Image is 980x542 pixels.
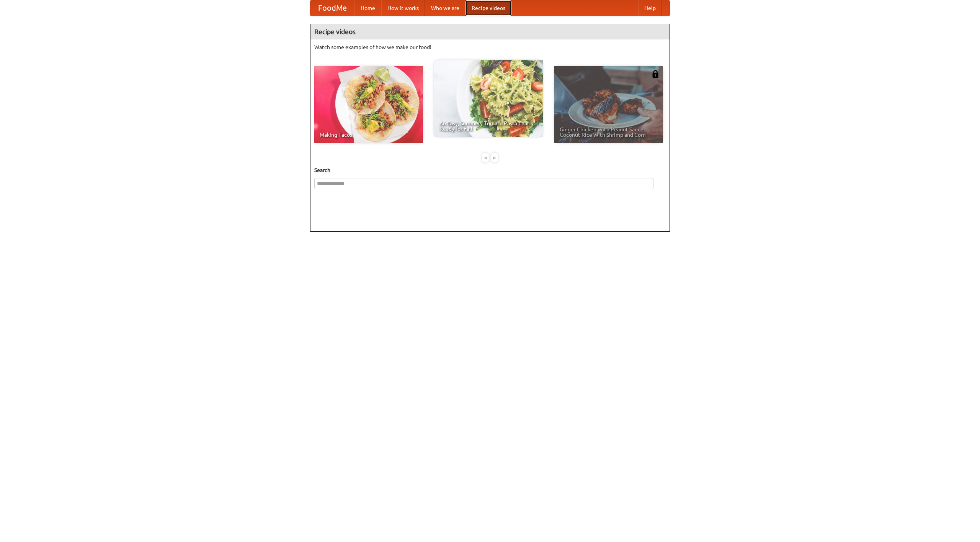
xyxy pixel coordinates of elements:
div: « [482,153,489,162]
a: Recipe videos [465,0,511,16]
a: An Easy, Summery Tomato Pasta That's Ready for Fall [434,60,543,137]
h5: Search [314,166,666,174]
a: How it works [381,0,425,16]
a: Who we are [425,0,465,16]
span: An Easy, Summery Tomato Pasta That's Ready for Fall [439,121,537,131]
div: » [491,153,498,162]
img: 483408.png [652,70,659,78]
a: FoodMe [310,0,354,16]
p: Watch some examples of how we make our food! [314,43,666,51]
a: Help [638,0,662,16]
h4: Recipe videos [310,24,670,39]
a: Home [354,0,381,16]
a: Making Tacos [314,66,423,143]
span: Making Tacos [320,132,418,138]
